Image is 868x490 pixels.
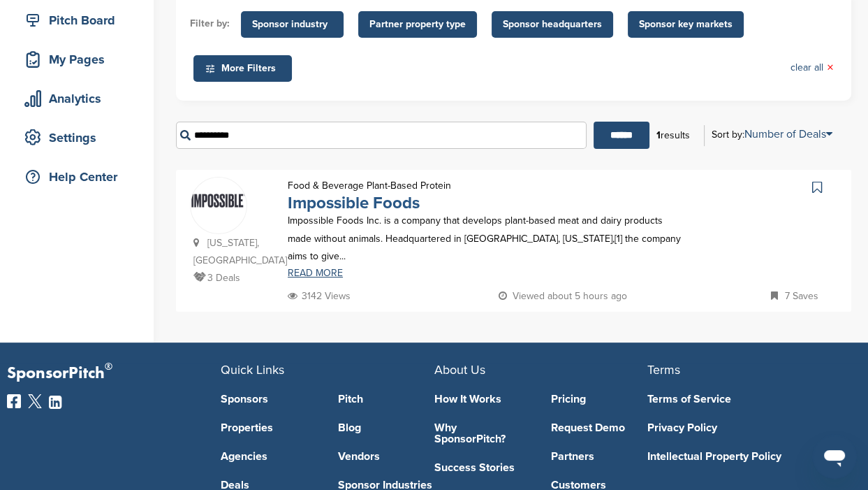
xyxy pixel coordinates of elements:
[288,268,682,278] a: READ MORE
[221,422,317,433] a: Properties
[221,451,317,462] a: Agencies
[338,422,434,433] a: Blog
[193,269,274,287] p: 3 Deals
[744,127,832,141] a: Number of Deals
[647,394,840,405] a: Terms of Service
[14,122,140,154] a: Settings
[812,434,857,479] iframe: Button to launch messaging window
[656,129,661,141] b: 1
[551,422,647,433] a: Request Demo
[190,16,230,31] li: Filter by:
[434,462,531,473] a: Success Stories
[191,194,247,208] img: Impossible foods logo.svg
[288,193,420,213] a: Impossible Foods
[191,178,247,223] a: Impossible foods logo.svg
[647,422,840,433] a: Privacy Policy
[221,394,317,405] a: Sponsors
[14,43,140,75] a: My Pages
[205,61,285,76] span: More Filters
[551,451,647,462] a: Partners
[21,86,140,111] div: Analytics
[771,287,818,305] p: 7 Saves
[639,17,733,32] span: Sponsor key markets
[193,234,274,269] p: [US_STATE], [GEOGRAPHIC_DATA]
[827,60,834,75] span: ×
[503,17,602,32] span: Sponsor headquarters
[288,287,351,305] p: 3142 Views
[369,17,466,32] span: Partner property type
[499,287,627,305] p: Viewed about 5 hours ago
[434,422,531,445] a: Why SponsorPitch?
[14,161,140,193] a: Help Center
[647,362,680,377] span: Terms
[288,212,682,265] p: Impossible Foods Inc. is a company that develops plant-based meat and dairy products made without...
[434,362,485,377] span: About Us
[7,394,21,408] img: Facebook
[338,394,434,405] a: Pitch
[21,125,140,150] div: Settings
[551,394,647,405] a: Pricing
[434,394,531,405] a: How It Works
[221,362,284,377] span: Quick Links
[252,17,332,32] span: Sponsor industry
[21,164,140,189] div: Help Center
[288,177,451,194] p: Food & Beverage Plant-Based Protein
[21,8,140,33] div: Pitch Board
[14,4,140,36] a: Pitch Board
[649,124,697,147] div: results
[21,47,140,72] div: My Pages
[712,129,832,140] div: Sort by:
[14,82,140,115] a: Analytics
[105,358,112,375] span: ®
[28,394,42,408] img: Twitter
[7,363,221,384] p: SponsorPitch
[338,451,434,462] a: Vendors
[647,451,840,462] a: Intellectual Property Policy
[790,60,834,75] a: clear all×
